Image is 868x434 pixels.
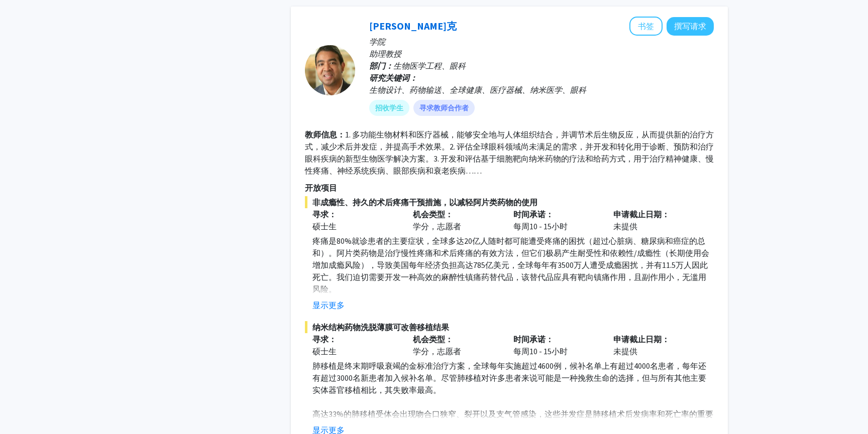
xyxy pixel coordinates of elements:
[513,221,568,231] font: 每周10 - 15小时
[513,346,568,356] font: 每周10 - 15小时
[413,221,461,231] font: 学分，志愿者
[667,17,714,36] button: 向 Kunal Parikh 撰写请求
[312,197,537,207] font: 非成瘾性、持久的术后疼痛干预措施，以减轻阿片类药物的使用
[629,17,663,36] button: 将 Kunal Parikh 添加至书签
[375,103,403,112] font: 招收学生
[369,37,385,47] font: 学院
[8,389,43,426] iframe: 聊天
[369,61,393,71] font: 部门：
[312,300,345,310] font: 显示更多
[305,129,345,139] font: 教师信息：
[312,409,713,431] font: 高达33%的肺移植受体会出现吻合口狭窄、裂开以及支气管感染，这些并发症是肺移植术后发病率和死亡率的重要因素。这些并发症主要是由于支气管血管的损伤和免疫介导的微血管破坏导致移植气道缺血和缺氧所致。
[312,334,337,344] font: 寻求：
[413,334,453,344] font: 机会类型：
[312,361,706,395] font: 肺移植是终末期呼吸衰竭的金标准治疗方案，全球每年实施超过4600例，候补名单上有超过4000名患者，每年还有超过3000名新患者加入候补名单。尽管肺移植对许多患​​者来说可能是一种挽救生命的选择...
[419,103,469,112] font: 寻求教师合作者
[312,346,337,356] font: 硕士生
[613,346,637,356] font: 未提供
[312,299,345,311] button: 显示更多
[312,209,337,219] font: 寻求：
[513,209,554,219] font: 时间承诺：
[393,61,466,71] font: 生物医学工程、眼科
[513,334,554,344] font: 时间承诺：
[413,209,453,219] font: 机会类型：
[305,183,337,193] font: 开放项目
[613,221,637,231] font: 未提供
[674,21,706,31] font: 撰写请求
[312,236,709,294] font: 疼痛是80%就诊患者的主要症状，全球多达20亿人随时都可能遭受疼痛的困扰（超过心脏病、糖尿病和癌症的总和）。阿片类药物是治疗慢性疼痛和术后疼痛的有效方法，但它们极易产生耐受性和依赖性/成瘾性（长...
[369,20,457,32] a: [PERSON_NAME]克
[613,209,670,219] font: 申请截止日期：
[312,221,337,231] font: 硕士生
[369,85,586,95] font: 生物设计、药物输送、全球健康、医疗器械、纳米医学、眼科
[305,129,714,176] font: 1. 多功能生物材料和医疗器械，能够安全地与人体组织结合，并调节术后生物反应，从而提供新的治疗方式，减少术后并发症，并提高手术效果。2. 评估全球眼科领域尚未满足的需求，并开发和转化用于诊断、预...
[413,346,461,356] font: 学分，志愿者
[613,334,670,344] font: 申请截止日期：
[638,21,654,31] font: 书签
[312,322,449,332] font: 纳米结构药物洗脱薄膜可改善移植结果
[369,49,401,59] font: 助理教授
[369,73,417,83] font: 研究关键词：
